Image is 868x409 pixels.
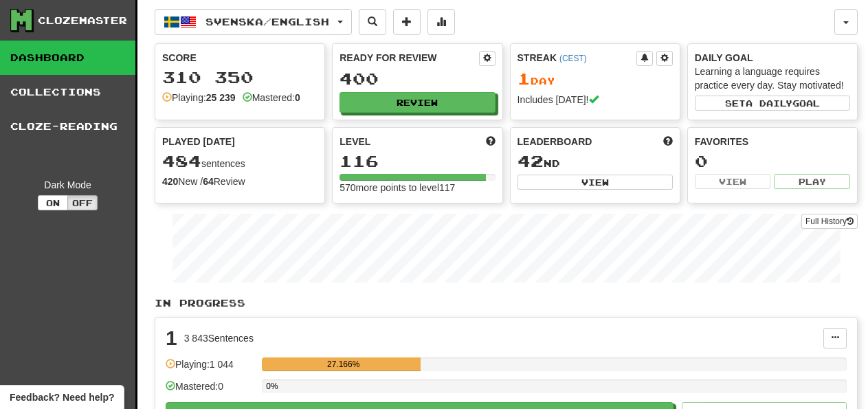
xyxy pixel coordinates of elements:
[10,178,125,192] div: Dark Mode
[166,357,255,380] div: Playing: 1 044
[162,91,236,104] div: Playing:
[695,51,850,65] div: Daily Goal
[663,135,673,148] span: This week in points, UTC
[155,9,352,35] button: Svenska/English
[266,357,421,371] div: 27.166%
[518,70,673,88] div: Day
[203,176,214,187] strong: 64
[393,9,421,35] button: Add sentence to collection
[10,390,114,404] span: Open feedback widget
[67,195,98,210] button: Off
[340,135,370,148] span: Level
[162,135,235,148] span: Played [DATE]
[695,174,771,189] button: View
[206,92,236,103] strong: 25 239
[518,69,531,88] span: 1
[518,51,636,65] div: Streak
[427,9,455,35] button: More stats
[340,181,495,195] div: 570 more points to level 117
[340,153,495,170] div: 116
[359,9,386,35] button: Search sentences
[695,65,850,92] div: Learning a language requires practice every day. Stay motivated!
[340,70,495,87] div: 400
[695,135,850,148] div: Favorites
[695,153,850,170] div: 0
[155,296,858,310] p: In Progress
[38,195,68,210] button: On
[518,151,544,170] span: 42
[205,16,329,27] span: Svenska / English
[162,176,178,187] strong: 420
[295,92,300,103] strong: 0
[801,214,858,229] a: Full History
[518,93,673,107] div: Includes [DATE]!
[746,98,792,108] span: a daily
[166,328,177,349] div: 1
[243,91,300,104] div: Mastered:
[166,379,255,402] div: Mastered: 0
[559,54,587,63] a: (CEST)
[340,51,478,65] div: Ready for Review
[38,14,127,27] div: Clozemaster
[162,153,318,170] div: sentences
[162,175,318,188] div: New / Review
[518,153,673,170] div: nd
[486,135,496,148] span: Score more points to level up
[774,174,850,189] button: Play
[162,51,318,65] div: Score
[518,135,592,148] span: Leaderboard
[184,331,254,345] div: 3 843 Sentences
[162,151,201,170] span: 484
[695,96,850,111] button: Seta dailygoal
[518,175,673,190] button: View
[340,92,495,113] button: Review
[162,69,318,86] div: 310 350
